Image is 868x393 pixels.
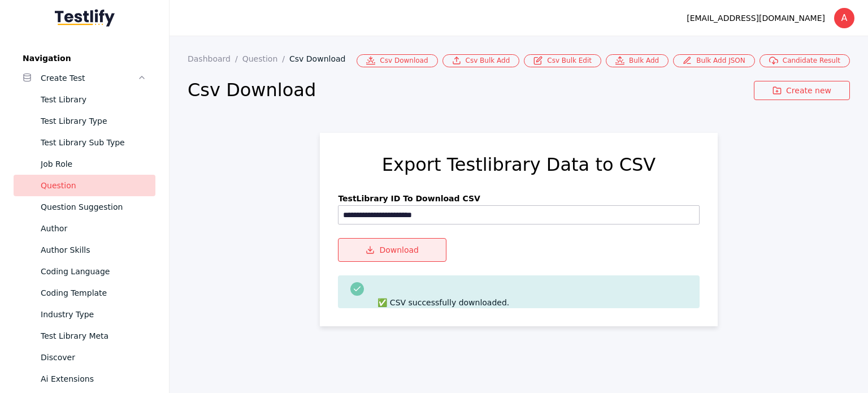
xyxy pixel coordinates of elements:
[188,54,242,63] a: Dashboard
[14,261,155,282] a: Coding Language
[41,136,146,149] div: Test Library Sub Type
[14,110,155,132] a: Test Library Type
[673,54,755,67] a: Bulk Add JSON
[754,81,850,100] a: Create new
[41,222,146,235] div: Author
[14,347,155,368] a: Discover
[41,157,146,171] div: Job Role
[14,54,155,63] label: Navigation
[41,308,146,321] div: Industry Type
[606,54,669,67] a: Bulk Add
[524,54,601,67] a: Csv Bulk Edit
[242,54,289,63] a: Question
[834,8,854,28] div: A
[41,93,146,106] div: Test Library
[41,329,146,343] div: Test Library Meta
[289,54,354,63] a: Csv Download
[14,325,155,347] a: Test Library Meta
[14,282,155,304] a: Coding Template
[41,265,146,278] div: Coding Language
[338,153,699,176] h2: Export Testlibrary Data to CSV
[41,372,146,386] div: Ai Extensions
[357,54,437,67] a: Csv Download
[14,153,155,175] a: Job Role
[14,239,155,261] a: Author Skills
[338,238,446,262] button: Download
[41,243,146,257] div: Author Skills
[14,89,155,110] a: Test Library
[377,296,687,301] div: ✅ CSV successfully downloaded.
[41,351,146,364] div: Discover
[14,218,155,239] a: Author
[55,9,115,27] img: Testlify - Backoffice
[41,114,146,128] div: Test Library Type
[14,304,155,325] a: Industry Type
[687,11,825,25] div: [EMAIL_ADDRESS][DOMAIN_NAME]
[41,71,137,85] div: Create Test
[14,132,155,153] a: Test Library Sub Type
[188,79,754,101] h2: Csv Download
[41,286,146,300] div: Coding Template
[41,179,146,192] div: Question
[338,194,699,203] label: TestLibrary ID to download CSV
[14,196,155,218] a: Question Suggestion
[41,200,146,214] div: Question Suggestion
[442,54,520,67] a: Csv Bulk Add
[14,368,155,390] a: Ai Extensions
[14,175,155,196] a: Question
[759,54,850,67] a: Candidate Result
